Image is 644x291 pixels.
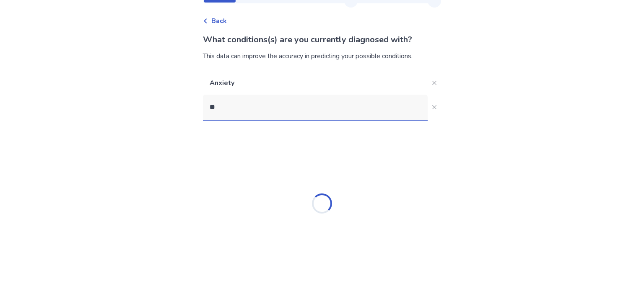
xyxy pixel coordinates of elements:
[428,76,441,90] button: Close
[211,16,227,26] span: Back
[203,33,441,46] p: What conditions(s) are you currently diagnosed with?
[203,95,428,120] input: Close
[428,100,441,114] button: Close
[203,71,428,95] p: Anxiety
[203,51,441,61] div: This data can improve the accuracy in predicting your possible conditions.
